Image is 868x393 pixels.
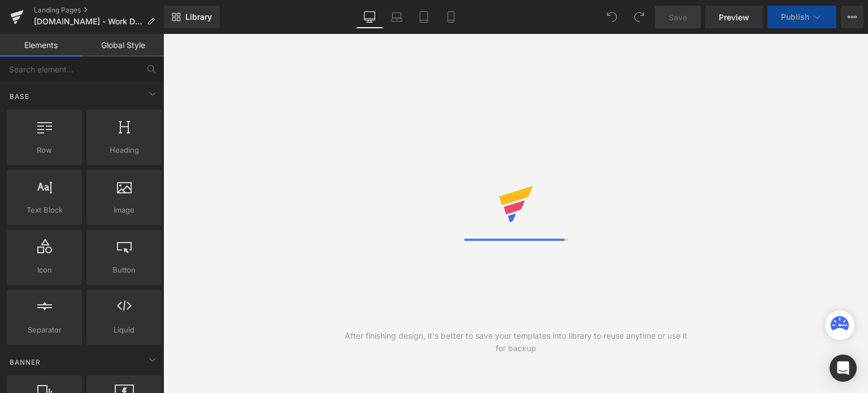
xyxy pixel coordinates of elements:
span: Text Block [10,204,79,216]
button: Redo [628,6,650,28]
span: Save [669,11,687,23]
a: Laptop [383,6,410,28]
span: Heading [90,144,158,156]
a: Preview [705,6,763,28]
span: Publish [781,12,809,21]
a: Desktop [356,6,383,28]
a: Landing Pages [34,6,164,15]
span: Image [90,204,158,216]
button: Undo [601,6,623,28]
span: Icon [10,264,79,276]
span: Liquid [90,324,158,336]
span: Separator [10,324,79,336]
span: Row [10,144,79,156]
div: Open Intercom Messenger [830,355,857,382]
span: [DOMAIN_NAME] - Work Desk [34,17,142,26]
span: Base [8,91,31,102]
div: After finishing design, it's better to save your templates into library to reuse anytime or use i... [340,330,692,355]
button: More [841,6,863,28]
span: Button [90,264,158,276]
a: Mobile [437,6,465,28]
span: Banner [8,357,42,368]
a: Global Style [82,34,164,57]
span: Library [185,12,212,22]
span: Preview [719,11,749,23]
button: Publish [767,6,836,28]
a: New Library [164,6,220,28]
a: Tablet [410,6,437,28]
